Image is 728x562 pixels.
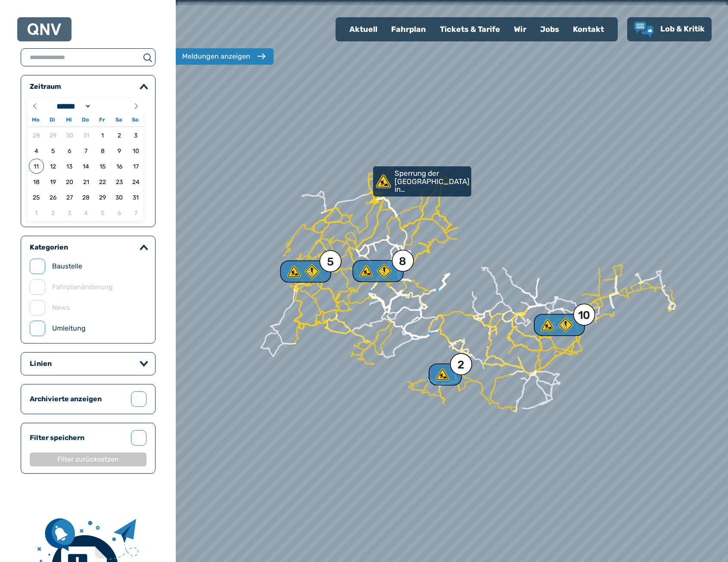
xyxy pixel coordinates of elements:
[78,205,93,220] span: 04.09.2025
[29,128,44,143] span: 28.07.2025
[95,190,110,205] span: 29.08.2025
[28,117,44,123] span: Mo
[30,394,124,404] label: Archivierte anzeigen
[45,128,60,143] span: 29.07.2025
[174,48,274,65] button: Meldungen anzeigen
[78,143,93,158] span: 07.08.2025
[543,318,574,332] div: 10
[62,143,77,158] span: 06.08.2025
[52,323,86,334] label: Umleitung
[94,117,110,123] span: Fr
[91,102,122,111] input: Year
[327,256,334,268] div: 5
[362,264,393,278] div: 8
[112,159,127,174] span: 16.08.2025
[28,21,61,38] a: QNV Logo
[110,117,127,123] span: Sa
[533,18,566,41] a: Jobs
[29,159,44,174] span: 11.08.2025
[78,174,93,189] span: 21.08.2025
[660,24,705,34] span: Lob & Kritik
[62,190,77,205] span: 27.08.2025
[30,359,52,368] legend: Linien
[62,205,77,220] span: 03.09.2025
[373,166,468,197] div: Sperrung der [GEOGRAPHIC_DATA] in [GEOGRAPHIC_DATA]
[45,190,60,205] span: 26.08.2025
[373,166,471,197] a: Sperrung der [GEOGRAPHIC_DATA] in [GEOGRAPHIC_DATA]
[78,128,93,143] span: 31.07.2025
[62,159,77,174] span: 13.08.2025
[61,117,77,123] span: Mi
[78,190,93,205] span: 28.08.2025
[52,303,70,313] label: News
[30,82,61,91] legend: Zeitraum
[182,51,250,62] div: Meldungen anzeigen
[28,23,61,35] img: QNV Logo
[435,368,454,381] div: 2
[45,159,60,174] span: 12.08.2025
[128,159,143,174] span: 17.08.2025
[128,205,143,220] span: 07.09.2025
[44,117,60,123] span: Di
[112,190,127,205] span: 30.08.2025
[54,102,92,111] select: Month
[45,205,60,220] span: 02.09.2025
[78,159,93,174] span: 14.08.2025
[289,265,320,278] div: 5
[95,159,110,174] span: 15.08.2025
[507,18,533,41] a: Wir
[399,256,407,267] div: 8
[45,174,60,189] span: 19.08.2025
[384,18,433,41] a: Fahrplan
[52,261,82,272] label: Baustelle
[128,143,143,158] span: 10.08.2025
[457,359,464,371] div: 2
[52,282,113,292] label: Fahrplanänderung
[433,18,507,41] a: Tickets & Tarife
[62,128,77,143] span: 30.07.2025
[140,52,155,62] button: suchen
[29,143,44,158] span: 04.08.2025
[30,243,68,252] legend: Kategorien
[77,117,93,123] span: Do
[395,169,470,194] p: Sperrung der [GEOGRAPHIC_DATA] in [GEOGRAPHIC_DATA]
[112,205,127,220] span: 06.09.2025
[29,174,44,189] span: 18.08.2025
[342,18,384,41] a: Aktuell
[29,205,44,220] span: 01.09.2025
[112,174,127,189] span: 23.08.2025
[578,310,591,321] div: 10
[128,190,143,205] span: 31.08.2025
[95,205,110,220] span: 05.09.2025
[566,18,611,41] a: Kontakt
[128,174,143,189] span: 24.08.2025
[62,174,77,189] span: 20.08.2025
[95,128,110,143] span: 01.08.2025
[128,128,143,143] span: 03.08.2025
[29,190,44,205] span: 25.08.2025
[634,22,705,37] a: Lob & Kritik
[127,117,143,123] span: So
[95,174,110,189] span: 22.08.2025
[95,143,110,158] span: 08.08.2025
[112,128,127,143] span: 02.08.2025
[30,433,124,443] label: Filter speichern
[112,143,127,158] span: 09.08.2025
[45,143,60,158] span: 05.08.2025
